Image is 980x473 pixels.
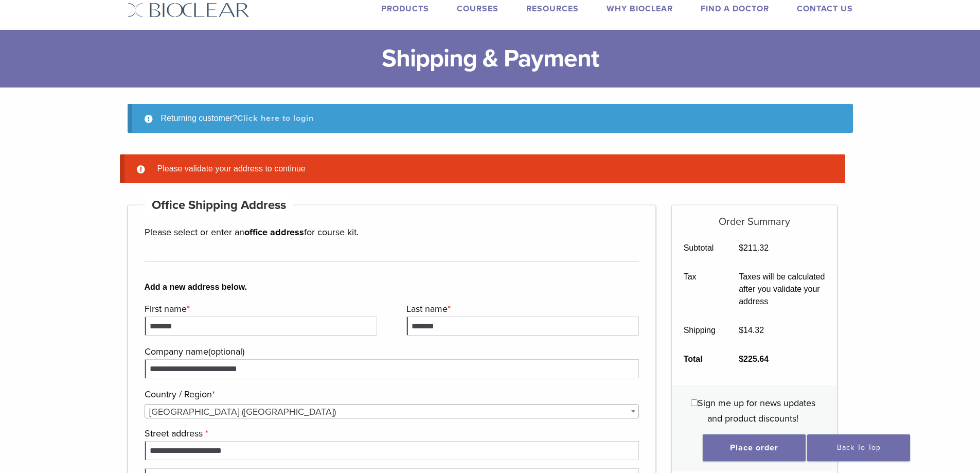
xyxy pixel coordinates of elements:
[406,301,636,317] label: Last name
[703,434,806,461] button: Place order
[672,234,727,262] th: Subtotal
[145,404,639,418] span: Country / Region
[128,104,853,133] div: Returning customer?
[145,387,637,402] label: Country / Region
[698,397,815,424] span: Sign me up for news updates and product discounts!
[145,405,639,419] span: United States (US)
[739,326,764,335] bdi: 14.32
[145,224,639,240] p: Please select or enter an for course kit.
[807,434,910,461] a: Back To Top
[739,355,743,363] span: $
[672,262,727,316] th: Tax
[208,346,244,357] span: (optional)
[145,301,375,317] label: First name
[701,4,769,14] a: Find A Doctor
[145,193,294,218] h4: Office Shipping Address
[128,3,250,17] img: Bioclear
[153,163,829,175] li: Please validate your address to continue
[739,355,769,363] bdi: 225.64
[145,281,639,293] b: Add a new address below.
[797,4,853,14] a: Contact Us
[607,4,673,14] a: Why Bioclear
[672,316,727,345] th: Shipping
[145,426,637,441] label: Street address
[672,205,837,228] h5: Order Summary
[145,344,637,359] label: Company name
[244,226,304,238] strong: office address
[237,113,314,124] a: Click here to login
[381,4,429,14] a: Products
[691,399,698,406] input: Sign me up for news updates and product discounts!
[526,4,579,14] a: Resources
[739,243,743,252] span: $
[739,243,769,252] bdi: 211.32
[727,262,837,316] td: Taxes will be calculated after you validate your address
[672,345,727,374] th: Total
[457,4,498,14] a: Courses
[739,326,743,335] span: $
